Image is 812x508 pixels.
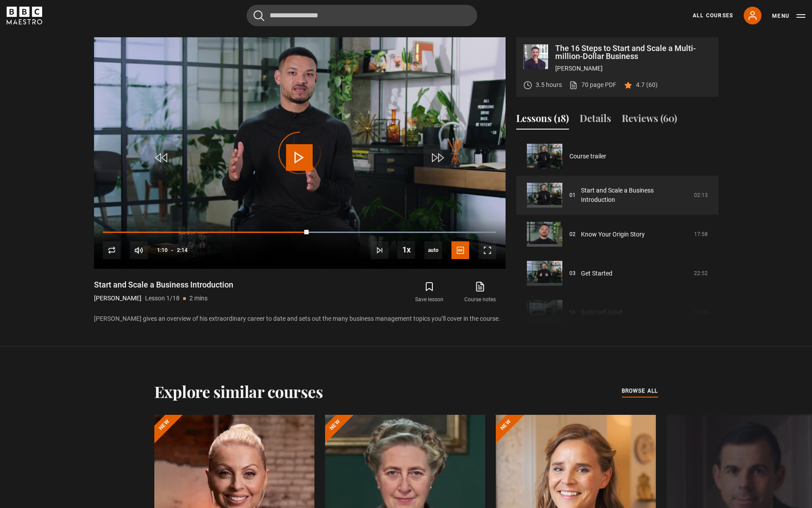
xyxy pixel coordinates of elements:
[569,152,606,161] a: Course trailer
[581,269,612,278] a: Get Started
[580,111,611,130] button: Details
[177,242,188,258] span: 2:14
[103,232,496,233] div: Progress Bar
[455,280,505,305] a: Course notes
[130,241,148,259] button: Mute
[103,241,121,259] button: Replay
[581,186,689,205] a: Start and Scale a Business Introduction
[622,386,658,395] span: browse all
[424,241,442,259] span: auto
[693,12,733,20] a: All Courses
[94,280,233,290] h1: Start and Scale a Business Introduction
[171,247,173,253] span: -
[516,111,569,130] button: Lessons (18)
[145,294,180,303] p: Lesson 1/18
[569,80,616,90] a: 70 page PDF
[636,80,658,90] p: 4.7 (60)
[622,386,658,396] a: browse all
[424,241,442,259] div: Current quality: 720p
[622,111,677,130] button: Reviews (60)
[189,294,208,303] p: 2 mins
[404,280,455,305] button: Save lesson
[94,294,141,303] p: [PERSON_NAME]
[94,314,506,323] p: [PERSON_NAME] gives an overview of his extraordinary career to date and sets out the many busines...
[536,80,562,90] p: 3.5 hours
[94,37,506,269] video-js: Video Player
[397,241,415,259] button: Playback Rate
[555,64,711,73] p: [PERSON_NAME]
[254,10,264,21] button: Submit the search query
[7,7,42,24] svg: BBC Maestro
[772,12,805,20] button: Toggle navigation
[451,241,469,259] button: Captions
[555,44,711,60] p: The 16 Steps to Start and Scale a Multi-million-Dollar Business
[581,230,645,239] a: Know Your Origin Story
[371,241,388,259] button: Next Lesson
[157,242,168,258] span: 1:10
[247,5,477,26] input: Search
[154,382,323,401] h2: Explore similar courses
[479,241,496,259] button: Fullscreen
